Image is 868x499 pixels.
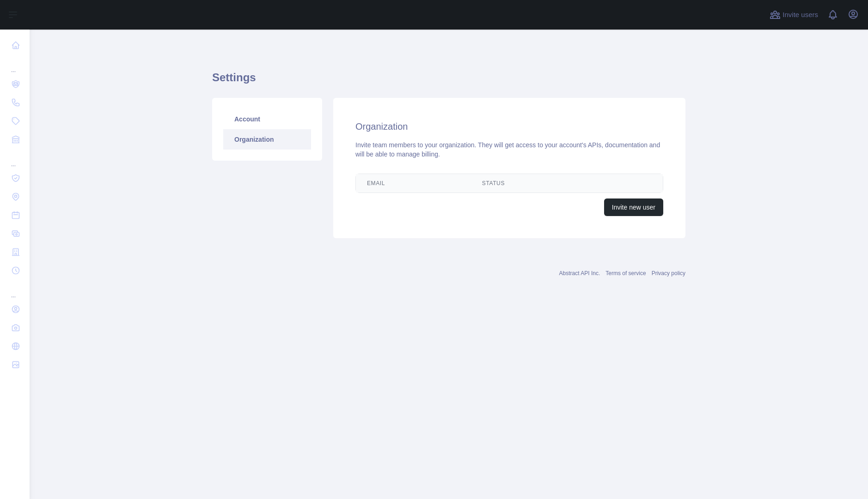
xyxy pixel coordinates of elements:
[212,70,685,92] h1: Settings
[355,120,663,133] h2: Organization
[223,129,311,150] a: Organization
[605,270,646,277] a: Terms of service
[355,140,663,159] div: Invite team members to your organization. They will get access to your account's APIs, documentat...
[559,270,600,277] a: Abstract API Inc.
[604,198,663,216] button: Invite new user
[471,174,599,192] th: Status
[223,109,311,129] a: Account
[782,10,818,20] span: Invite users
[7,281,22,299] div: ...
[7,150,22,168] div: ...
[768,7,820,22] button: Invite users
[652,270,685,277] a: Privacy policy
[7,55,22,74] div: ...
[356,174,471,192] th: Email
